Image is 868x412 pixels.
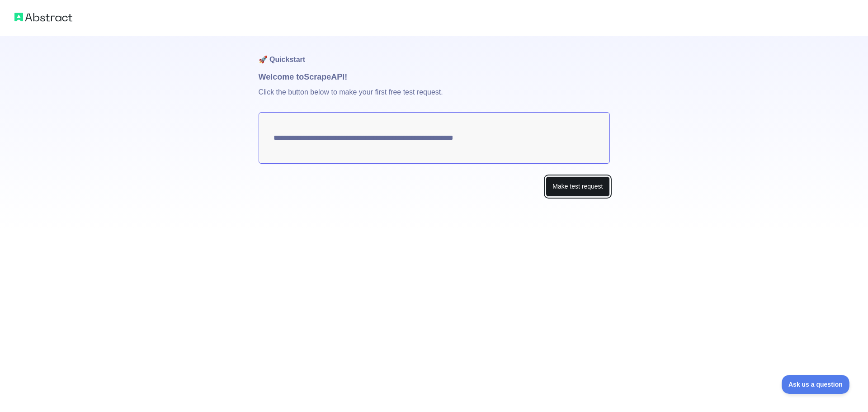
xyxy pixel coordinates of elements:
[259,36,610,71] h1: 🚀 Quickstart
[782,375,850,394] iframe: Toggle Customer Support
[546,176,609,197] button: Make test request
[259,83,610,112] p: Click the button below to make your first free test request.
[14,11,72,24] img: Abstract logo
[259,71,610,83] h1: Welcome to Scrape API!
